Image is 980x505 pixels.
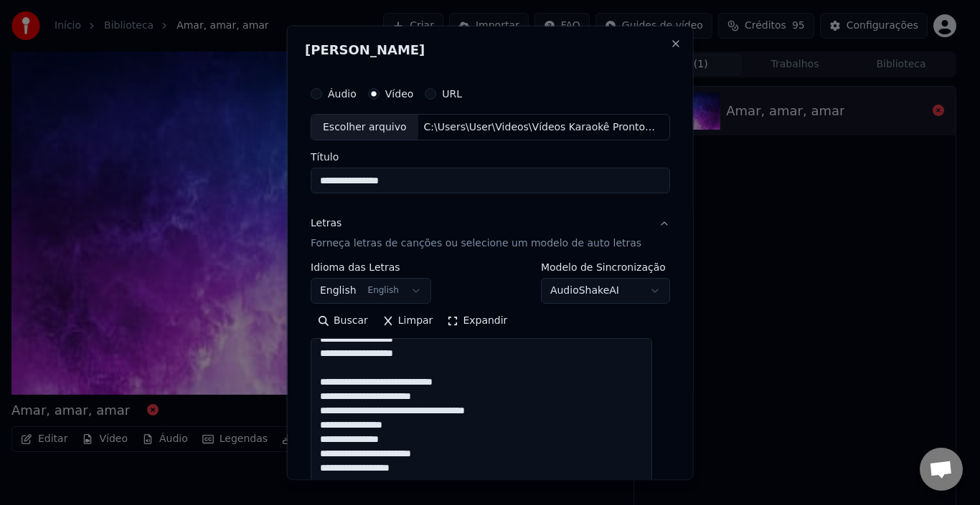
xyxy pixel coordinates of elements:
label: Título [311,152,670,162]
p: Forneça letras de canções ou selecione um modelo de auto letras [311,236,641,251]
div: Letras [311,216,341,231]
button: Buscar [311,309,375,332]
button: Limpar [374,309,440,332]
label: Modelo de Sincronização [540,262,669,272]
button: Expandir [440,309,514,332]
div: C:\Users\User\Videos\Vídeos Karaokê Prontos\Amar, amar, amar\Amar, amar, amar.mp4 [418,120,661,134]
label: Idioma das Letras [311,262,431,272]
h2: [PERSON_NAME] [305,43,676,56]
label: URL [442,88,462,98]
label: Áudio [328,88,357,98]
label: Vídeo [385,88,413,98]
div: Escolher arquivo [311,114,418,140]
button: LetrasForneça letras de canções ou selecione um modelo de auto letras [311,205,670,262]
